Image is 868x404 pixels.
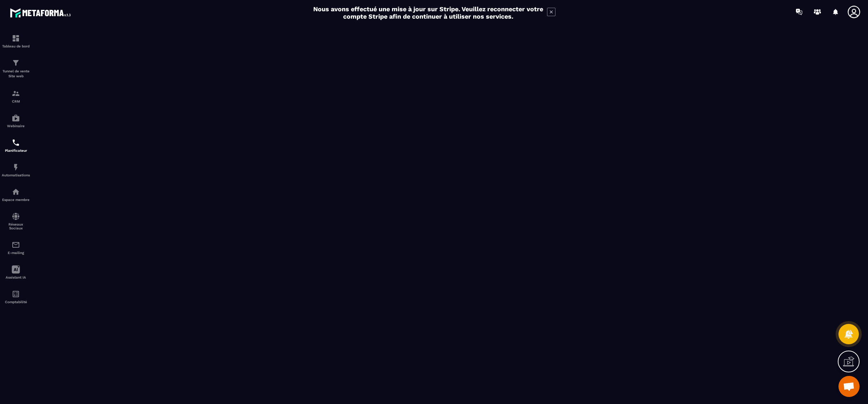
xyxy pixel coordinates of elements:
[2,124,30,128] p: Webinaire
[2,182,30,207] a: automationsautomationsEspace membre
[12,138,20,147] img: scheduler
[2,300,30,304] p: Comptabilité
[2,251,30,255] p: E-mailing
[2,173,30,177] p: Automatisations
[2,69,30,79] p: Tunnel de vente Site web
[2,133,30,158] a: schedulerschedulerPlanificateur
[12,290,20,298] img: accountant
[2,235,30,260] a: emailemailE-mailing
[12,163,20,171] img: automations
[2,222,30,230] p: Réseaux Sociaux
[12,212,20,221] img: social-network
[2,29,30,53] a: formationformationTableau de bord
[2,158,30,182] a: automationsautomationsAutomatisations
[12,241,20,249] img: email
[2,99,30,103] p: CRM
[2,109,30,133] a: automationsautomationsWebinaire
[838,376,860,397] div: Ouvrir le chat
[2,149,30,152] p: Planificateur
[12,59,20,67] img: formation
[2,44,30,48] p: Tableau de bord
[12,34,20,43] img: formation
[2,53,30,84] a: formationformationTunnel de vente Site web
[2,275,30,279] p: Assistant IA
[12,114,20,122] img: automations
[2,207,30,235] a: social-networksocial-networkRéseaux Sociaux
[2,285,30,309] a: accountantaccountantComptabilité
[2,198,30,202] p: Espace membre
[10,6,73,19] img: logo
[12,89,20,98] img: formation
[2,84,30,109] a: formationformationCRM
[12,188,20,196] img: automations
[313,5,544,20] h2: Nous avons effectué une mise à jour sur Stripe. Veuillez reconnecter votre compte Stripe afin de ...
[2,260,30,285] a: Assistant IA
